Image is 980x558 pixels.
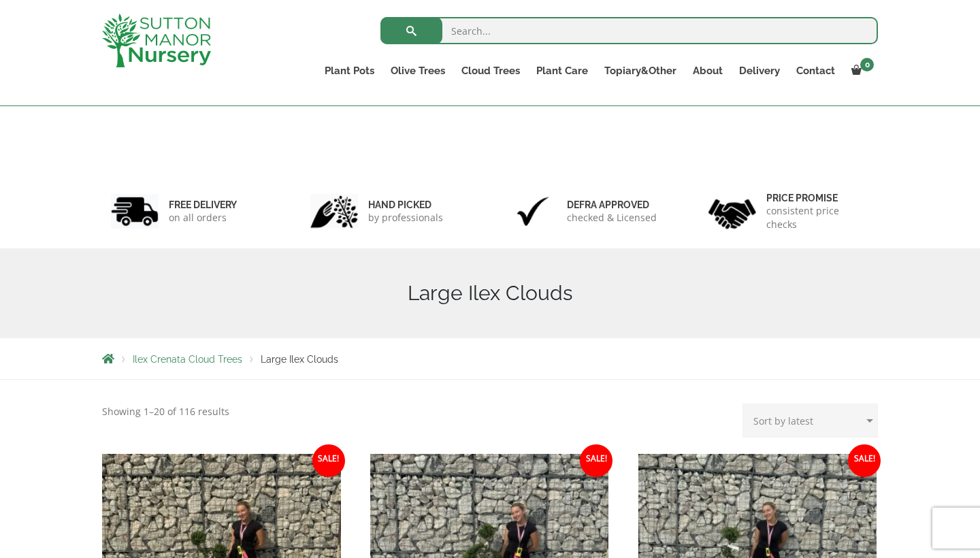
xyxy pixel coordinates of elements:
span: Sale! [848,444,881,477]
img: logo [102,14,211,67]
a: Plant Care [528,61,596,80]
img: 2.jpg [310,194,358,229]
a: Cloud Trees [453,61,528,80]
img: 3.jpg [509,194,557,229]
a: Ilex Crenata Cloud Trees [133,354,242,365]
a: Delivery [731,61,788,80]
input: Search... [380,17,878,44]
a: Plant Pots [316,61,382,80]
span: Sale! [580,444,612,477]
p: checked & Licensed [567,211,657,225]
p: consistent price checks [766,204,870,231]
a: Contact [788,61,843,80]
p: by professionals [368,211,443,225]
nav: Breadcrumbs [102,353,878,364]
p: on all orders [169,211,237,225]
h6: FREE DELIVERY [169,199,237,211]
select: Shop order [742,404,878,438]
img: 1.jpg [111,194,159,229]
span: 0 [860,58,874,71]
p: Showing 1–20 of 116 results [102,404,229,420]
h6: hand picked [368,199,443,211]
h6: Defra approved [567,199,657,211]
h6: Price promise [766,192,870,204]
a: About [685,61,731,80]
h1: Large Ilex Clouds [102,281,878,306]
a: 0 [843,61,878,80]
a: Topiary&Other [596,61,685,80]
span: Sale! [312,444,345,477]
img: 4.jpg [708,191,756,232]
a: Olive Trees [382,61,453,80]
span: Large Ilex Clouds [261,354,338,365]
